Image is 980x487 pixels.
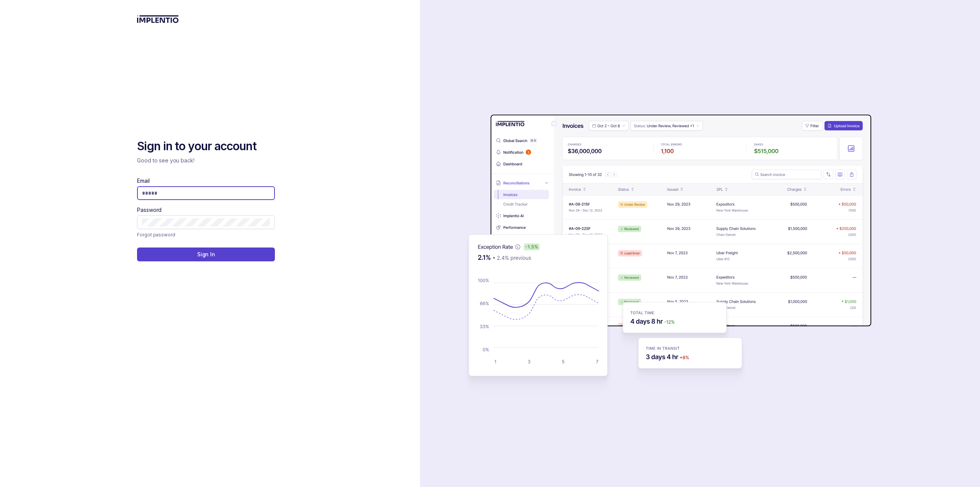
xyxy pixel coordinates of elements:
button: Sign In [137,248,275,261]
p: Sign In [197,251,215,258]
a: Link Forgot password [137,231,175,238]
p: Forgot password [137,231,175,238]
p: Good to see you back! [137,157,275,164]
img: signin-background.svg [441,90,874,397]
h2: Sign in to your account [137,139,275,154]
label: Password [137,206,162,214]
label: Email [137,177,149,185]
img: logo [137,15,179,23]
